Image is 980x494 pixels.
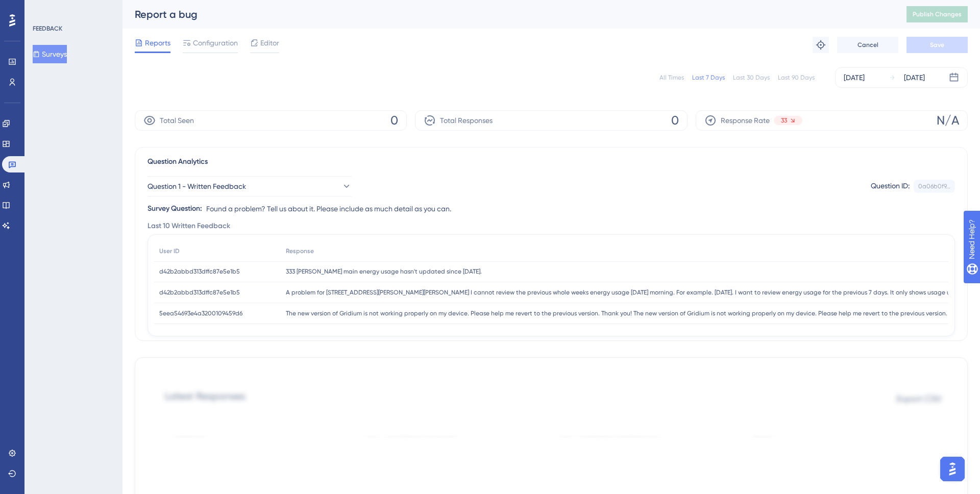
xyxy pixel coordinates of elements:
[33,24,62,33] div: FEEDBACK
[844,71,865,84] div: [DATE]
[148,203,202,215] div: Survey Question:
[286,309,979,317] span: The new version of Gridium is not working properly on my device. Please help me revert to the pre...
[286,288,975,297] span: A problem for [STREET_ADDRESS][PERSON_NAME][PERSON_NAME] I cannot review the previous whole weeks...
[871,180,910,193] div: Question ID:
[33,45,67,63] button: Surveys
[145,37,170,49] span: Reports
[440,114,493,127] span: Total Responses
[148,220,230,232] span: Last 10 Written Feedback
[193,37,238,49] span: Configuration
[857,41,878,49] span: Cancel
[159,309,242,317] span: 5eea54693e4a3200109459d6
[781,116,787,125] span: 33
[837,37,898,53] button: Cancel
[390,112,398,129] span: 0
[906,37,968,53] button: Save
[260,37,279,49] span: Editor
[930,41,944,49] span: Save
[148,176,352,196] button: Question 1 - Written Feedback
[24,3,64,15] span: Need Help?
[906,6,968,22] button: Publish Changes
[286,267,482,276] span: 333 [PERSON_NAME] main energy usage hasn't updated since [DATE].
[904,71,925,84] div: [DATE]
[148,180,246,192] span: Question 1 - Written Feedback
[692,73,725,82] div: Last 7 Days
[206,203,451,215] span: Found a problem? Tell us about it. Please include as much detail as you can.
[286,247,314,255] span: Response
[778,73,815,82] div: Last 90 Days
[671,112,679,129] span: 0
[937,454,968,484] iframe: UserGuiding AI Assistant Launcher
[918,182,950,190] div: 0a06b0f9...
[159,247,180,255] span: User ID
[659,73,684,82] div: All Times
[721,114,770,127] span: Response Rate
[148,156,208,168] span: Question Analytics
[135,7,881,21] div: Report a bug
[913,10,962,18] span: Publish Changes
[937,112,959,129] span: N/A
[733,73,770,82] div: Last 30 Days
[159,267,240,276] span: d42b2abbd313dffc87e5e1b5
[160,114,194,127] span: Total Seen
[159,288,240,297] span: d42b2abbd313dffc87e5e1b5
